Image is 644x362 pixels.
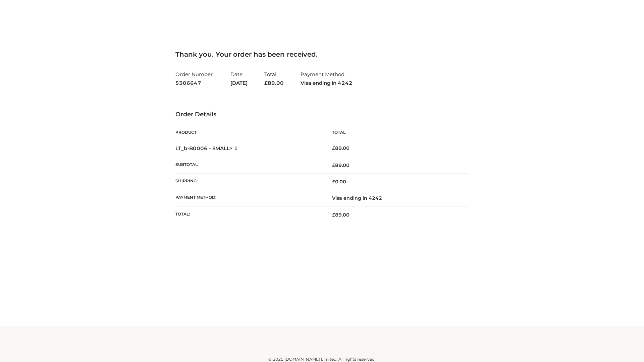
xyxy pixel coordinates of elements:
th: Total [322,125,469,140]
span: 89.00 [332,162,350,168]
th: Shipping: [175,174,322,190]
span: £ [332,145,335,151]
h3: Thank you. Your order has been received. [175,50,469,58]
th: Product [175,125,322,140]
span: £ [264,80,268,86]
span: 89.00 [264,80,284,86]
li: Order Number: [175,68,214,89]
strong: [DATE] [230,79,248,87]
h3: Order Details [175,111,469,118]
strong: Visa ending in 4242 [301,79,353,87]
span: £ [332,179,335,185]
li: Date: [230,68,248,89]
span: £ [332,162,335,168]
th: Payment method: [175,190,322,206]
th: Subtotal: [175,157,322,173]
th: Total: [175,206,322,223]
strong: LT_b-B0006 - SMALL [175,145,238,152]
strong: 5306647 [175,79,214,87]
span: 89.00 [332,212,350,218]
li: Total: [264,68,284,89]
bdi: 89.00 [332,145,350,151]
td: Visa ending in 4242 [322,190,469,206]
li: Payment Method: [301,68,353,89]
span: £ [332,212,335,218]
bdi: 0.00 [332,179,346,185]
strong: × 1 [230,145,238,152]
